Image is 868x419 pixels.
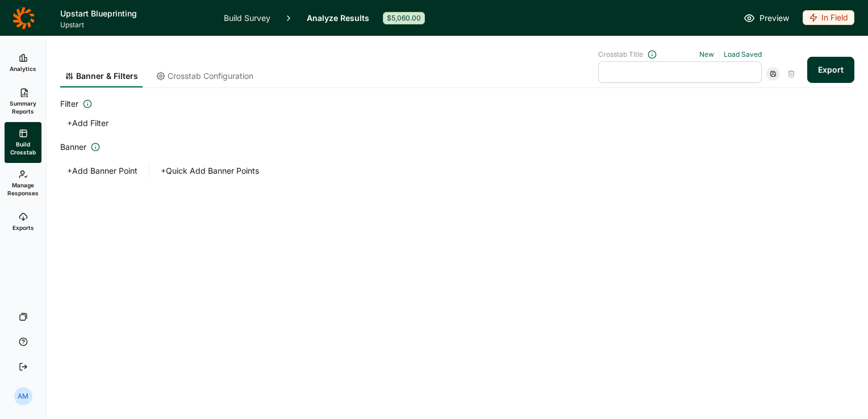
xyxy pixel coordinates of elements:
[766,67,780,81] div: Save Crosstab
[5,163,41,204] a: Manage Responses
[76,70,138,82] span: Banner & Filters
[383,12,425,24] div: $5,060.00
[60,115,115,131] button: +Add Filter
[5,45,41,81] a: Analytics
[803,10,854,26] button: In Field
[5,122,41,163] a: Build Crosstab
[60,97,78,111] span: Filter
[10,65,36,73] span: Analytics
[14,387,32,405] div: AM
[7,181,39,197] span: Manage Responses
[744,11,789,25] a: Preview
[60,20,210,30] span: Upstart
[784,67,798,81] div: Delete
[699,50,714,58] a: New
[807,57,854,83] button: Export
[724,50,762,58] a: Load Saved
[60,7,210,20] h1: Upstart Blueprinting
[5,81,41,122] a: Summary Reports
[9,140,37,156] span: Build Crosstab
[9,99,37,115] span: Summary Reports
[168,70,253,82] span: Crosstab Configuration
[154,163,266,179] button: +Quick Add Banner Points
[598,50,643,59] span: Crosstab Title
[60,163,144,179] button: +Add Banner Point
[5,204,41,240] a: Exports
[759,11,789,25] span: Preview
[60,140,86,154] span: Banner
[12,224,34,232] span: Exports
[803,10,854,25] div: In Field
